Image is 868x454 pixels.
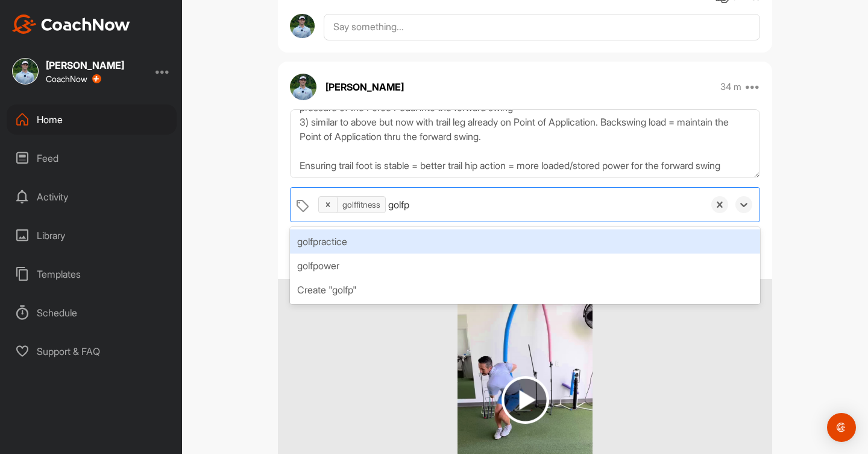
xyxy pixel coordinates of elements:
[290,74,316,100] img: avatar
[7,104,177,135] div: Home
[12,14,130,34] img: CoachNow
[7,220,177,251] div: Library
[827,413,856,442] div: Open Intercom Messenger
[7,182,177,212] div: Activity
[7,298,177,328] div: Schedule
[290,229,760,254] div: golfpractice
[12,58,39,85] img: square_9344ed25bbe6b7ee267ac5ecbb2bdbab.jpg
[7,259,177,289] div: Templates
[46,74,101,84] div: CoachNow
[290,14,315,39] img: avatar
[7,143,177,173] div: Feed
[338,195,385,214] div: golffitness
[46,60,124,70] div: [PERSON_NAME]
[325,80,404,94] p: [PERSON_NAME]
[720,81,741,93] p: 34 m
[290,109,760,179] textarea: Speed Training Drills: 1) Lateral Bound with good Foot load/point of application 2) Reverse Step ...
[290,278,760,302] div: Create "golfp"
[290,254,760,278] div: golfpower
[7,336,177,366] div: Support & FAQ
[502,376,549,424] img: play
